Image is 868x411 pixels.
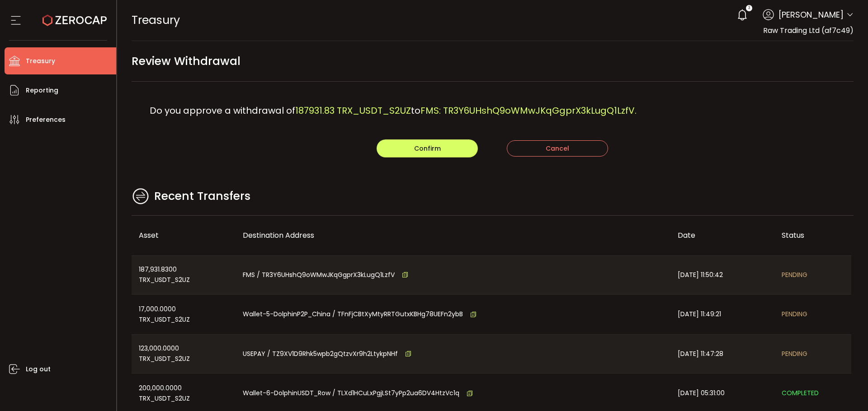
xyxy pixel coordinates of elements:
span: PENDING [782,309,807,319]
div: 17,000.0000 TRX_USDT_S2UZ [132,295,236,334]
span: Confirm [414,144,441,153]
span: Wallet-5-DolphinP2P_China / TFnFjCBtXyMtyRRTGutxKBHg78UEFn2ybB [243,309,463,319]
span: Review Withdrawal [132,51,241,71]
span: Do you approve a withdrawal of [150,104,295,117]
span: Cancel [546,144,569,153]
div: Date [670,230,774,240]
span: FMS / TR3Y6UHshQ9oWMwJKqGgprX3kLugQ1LzfV [243,270,395,280]
div: Asset [132,230,236,240]
span: Treasury [132,12,180,28]
span: PENDING [782,349,807,359]
span: Reporting [26,84,58,97]
span: PENDING [782,270,807,280]
div: Status [774,230,851,240]
span: FMS: TR3Y6UHshQ9oWMwJKqGgprX3kLugQ1LzfV. [420,104,637,117]
div: 123,000.0000 TRX_USDT_S2UZ [132,335,236,374]
button: Confirm [377,139,478,157]
span: to [411,104,420,117]
span: Recent Transfers [154,188,250,205]
span: Preferences [26,113,66,126]
div: Destination Address [236,230,670,240]
span: 3 [748,5,750,11]
span: USEPAY / TZ9XV1D9Rhk5wpb2gQtzvXr9h2LtykpNHf [243,349,398,359]
span: 187931.83 TRX_USDT_S2UZ [295,104,411,117]
div: 187,931.8300 TRX_USDT_S2UZ [132,256,236,295]
span: Wallet-6-DolphinUSDT_Row / TLXd1HCuLxPgjLSt7yPp2ua6DV4HtzVc1q [243,388,459,398]
span: COMPLETED [782,388,819,398]
span: [PERSON_NAME] [778,9,844,21]
div: [DATE] 11:47:28 [670,335,774,374]
div: [DATE] 11:50:42 [670,256,774,295]
button: Cancel [507,140,608,157]
span: Log out [26,363,51,376]
span: Raw Trading Ltd (af7c49) [763,25,854,36]
div: [DATE] 11:49:21 [670,295,774,334]
iframe: Chat Widget [823,368,868,411]
span: Treasury [26,55,55,68]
